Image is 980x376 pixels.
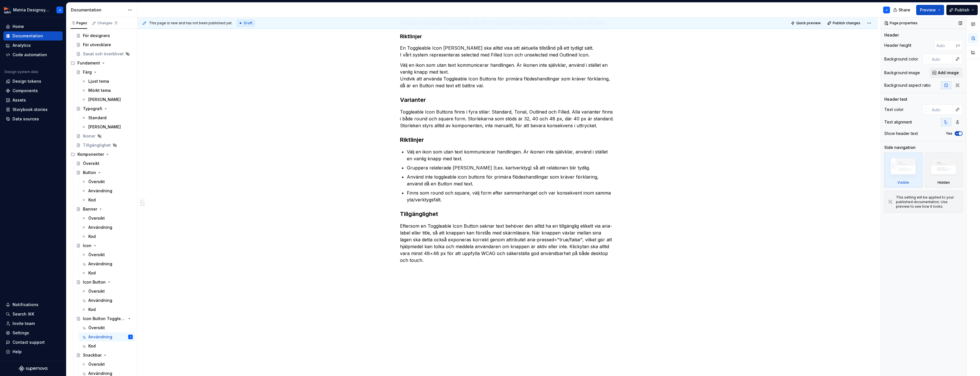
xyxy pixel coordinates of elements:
[13,311,34,317] div: Search ⌘K
[13,107,48,112] div: Storybook stories
[83,42,111,48] div: För utvecklare
[13,97,26,103] div: Assets
[916,5,944,15] button: Preview
[83,243,91,248] div: Icon
[886,8,887,12] div: J
[88,288,105,294] div: Översikt
[884,145,916,150] div: Side navigation
[955,7,969,13] span: Publish
[83,51,124,57] div: Saxat och överblivet
[826,19,863,27] button: Publish changes
[74,31,135,40] a: För designers
[74,132,135,141] a: Ikoner
[74,104,135,113] a: Typografi
[74,159,135,168] a: Översikt
[79,341,135,351] a: Kod
[130,334,131,340] div: J
[946,5,978,15] button: Publish
[97,21,118,25] div: Changes
[13,24,24,29] div: Home
[79,77,135,86] a: Ljust tema
[77,60,100,66] div: Fundament
[74,40,135,49] a: För utvecklare
[899,7,910,13] span: Share
[938,180,950,185] div: Hidden
[79,86,135,95] a: Mörkt tema
[3,105,63,114] a: Storybook stories
[79,186,135,195] a: Användning
[74,314,135,323] a: Icon Button Toggleable
[13,52,47,58] div: Code automation
[83,33,110,39] div: För designers
[833,21,860,25] span: Publish changes
[79,268,135,278] a: Kod
[3,77,63,86] a: Design tokens
[79,332,135,341] a: AnvändningJ
[400,108,615,129] p: Toggleable Icon Buttons finns i fyra stilar: Standard, Tonal, Outlined och Filled. Alla varianter...
[88,343,96,349] div: Kod
[925,153,963,187] div: Hidden
[74,351,135,360] a: Snackbar
[88,261,112,267] div: Användning
[3,310,63,319] button: Search ⌘K
[407,148,615,162] p: Välj en ikon som utan text kommunicerar handlingen. Är ikonen inte självklar, använd i stället en...
[884,153,922,187] div: Visible
[400,96,615,104] h3: Varianter
[79,250,135,259] a: Översikt
[930,54,953,64] input: Auto
[13,302,38,308] div: Notifications
[920,7,936,13] span: Preview
[88,124,121,130] div: [PERSON_NAME]
[83,170,96,175] div: Button
[88,334,112,340] div: Användning
[3,86,63,95] a: Components
[4,7,11,13] img: fcc7d103-c4a6-47df-856c-21dae8b51a16.png
[400,136,615,144] h3: Riktlinjer
[74,241,135,250] a: Icon
[789,19,823,27] button: Quick preview
[407,164,615,171] p: Gruppera relaterade [PERSON_NAME] (t.ex. kartverktyg) så att relationen blir tydlig.
[934,40,956,50] input: Auto
[956,43,960,48] p: px
[3,41,63,50] a: Analytics
[400,45,615,58] p: En Toggleable Icon [PERSON_NAME] ska alltid visa sitt aktuella tillstånd på ett tydligt sätt. I v...
[88,115,107,121] div: Standard
[79,259,135,268] a: Användning
[88,361,105,367] div: Översikt
[88,78,109,84] div: Ljust tema
[88,325,105,331] div: Översikt
[19,366,47,371] svg: Supernova Logo
[13,33,43,39] div: Documentation
[68,150,135,159] div: Komponenter
[59,8,61,12] div: J
[244,21,252,25] span: Draft
[884,131,918,136] div: Show header text
[83,133,95,139] div: Ikoner
[13,43,31,48] div: Analytics
[77,151,104,157] div: Komponenter
[88,225,112,230] div: Användning
[13,7,50,13] div: Metria Designsystem
[79,323,135,332] a: Översikt
[884,119,912,125] div: Text alignment
[400,223,615,264] p: Eftersom en Toggleable Icon Button saknar text behöver den alltid ha en tillgänglig etikett via a...
[79,95,135,104] a: [PERSON_NAME]
[149,21,232,25] span: This page is new and has not been published yet.
[13,349,22,355] div: Help
[79,113,135,122] a: Standard
[3,347,63,356] button: Help
[400,33,615,40] h4: Riktlinjer
[407,189,615,203] p: Finns som round och square, välj form efter sammanhanget och var konsekvent inom samma yta/verkty...
[79,296,135,305] a: Användning
[83,206,97,212] div: Banner
[83,161,99,166] div: Översikt
[1,4,65,16] button: Metria DesignsystemJ
[3,22,63,31] a: Home
[884,32,899,38] div: Header
[938,70,959,76] span: Add image
[88,270,96,276] div: Kod
[3,300,63,309] button: Notifications
[3,31,63,41] a: Documentation
[896,195,959,209] div: This setting will be applied to your published documentation. Use preview to see how it looks.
